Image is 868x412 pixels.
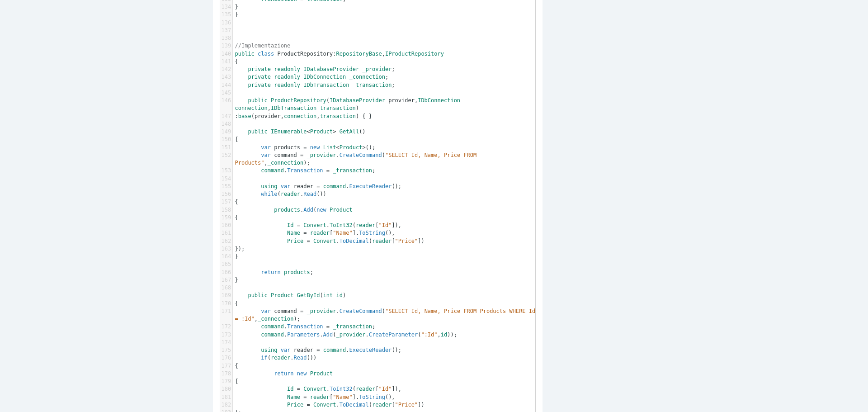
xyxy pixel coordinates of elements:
[220,175,232,183] div: 154
[303,207,313,213] span: Add
[274,308,297,314] span: command
[326,323,330,330] span: =
[307,238,310,244] span: =
[287,386,293,392] span: Id
[220,370,232,378] div: 178
[235,378,238,384] span: {
[220,354,232,362] div: 176
[281,347,291,353] span: var
[323,347,346,353] span: command
[303,66,359,72] span: IDatabaseProvider
[220,214,232,222] div: 159
[220,331,232,339] div: 173
[307,402,310,408] span: =
[297,292,320,298] span: GetById
[220,167,232,175] div: 153
[220,11,232,19] div: 135
[220,136,232,143] div: 150
[323,331,333,338] span: Add
[287,394,300,400] span: Name
[235,292,346,298] span: ( )
[313,238,336,244] span: Convert
[220,245,232,253] div: 163
[303,394,307,400] span: =
[340,152,382,158] span: CreateCommand
[235,11,238,18] span: }
[235,152,480,166] span: . ( , );
[235,402,425,408] span: . ( [ ])
[220,89,232,97] div: 145
[307,152,336,158] span: _provider
[220,144,232,152] div: 151
[220,269,232,276] div: 166
[235,394,395,400] span: [ ]. (),
[235,230,395,236] span: [ ]. (),
[220,206,232,214] div: 158
[261,355,267,361] span: if
[330,97,385,104] span: IDatabaseProvider
[274,66,300,72] span: readonly
[303,230,307,236] span: =
[349,347,392,353] span: ExecuteReader
[274,144,300,151] span: products
[258,51,274,57] span: class
[303,74,346,80] span: IDbConnection
[261,183,277,189] span: using
[303,222,326,228] span: Convert
[235,355,317,361] span: ( . ())
[303,82,349,88] span: IDbTransaction
[359,230,385,236] span: ToString
[235,183,402,189] span: . ();
[220,260,232,268] div: 165
[220,393,232,401] div: 181
[220,276,232,284] div: 167
[353,82,392,88] span: _transaction
[294,347,313,353] span: reader
[336,292,343,298] span: id
[261,167,284,174] span: command
[281,191,300,197] span: reader
[248,66,271,72] span: private
[235,222,402,228] span: . ( [ ]),
[323,144,336,151] span: List
[261,269,280,275] span: return
[220,73,232,81] div: 143
[235,51,444,57] span: : ,
[362,66,392,72] span: _provider
[336,51,382,57] span: RepositoryBase
[300,308,303,314] span: =
[248,128,267,135] span: public
[356,386,375,392] span: reader
[238,113,251,119] span: base
[235,323,376,330] span: . ;
[220,183,232,190] div: 155
[268,160,303,166] span: _connection
[235,363,238,369] span: {
[388,97,415,104] span: provider
[220,81,232,89] div: 144
[235,105,268,111] span: connection
[220,339,232,346] div: 174
[220,120,232,128] div: 148
[220,308,232,315] div: 171
[287,238,303,244] span: Price
[362,144,365,151] span: >
[271,355,290,361] span: reader
[220,58,232,66] div: 141
[220,19,232,27] div: 136
[333,230,352,236] span: "Name"
[235,308,539,322] span: . ( , );
[235,43,291,49] span: //Implementazione
[235,253,238,260] span: }
[220,323,232,331] div: 172
[220,378,232,385] div: 179
[313,402,336,408] span: Convert
[271,128,307,135] span: IEnumerable
[220,198,232,206] div: 157
[220,284,232,292] div: 168
[220,128,232,136] div: 149
[235,238,425,244] span: . ( [ ])
[320,113,355,119] span: transaction
[287,331,320,338] span: Parameters
[258,316,293,322] span: _connection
